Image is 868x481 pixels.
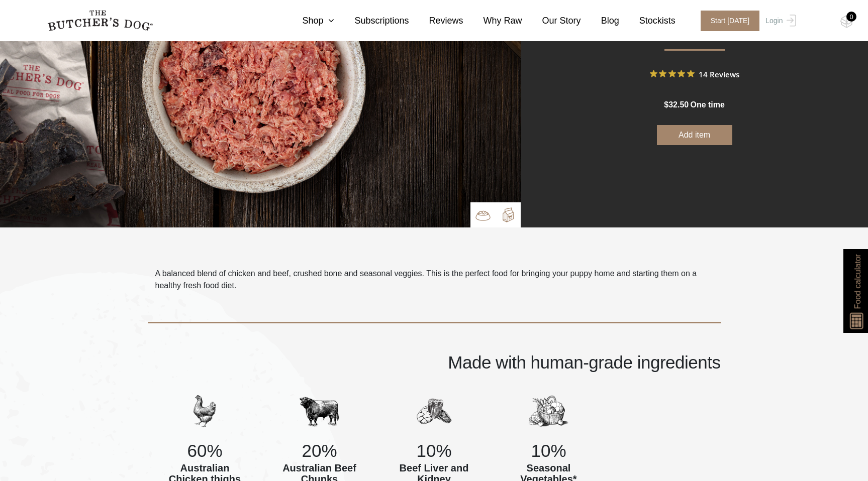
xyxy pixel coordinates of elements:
h4: 20% [262,441,377,460]
span: Food calculator [851,254,863,309]
button: Rated 5 out of 5 stars from 14 reviews. Jump to reviews. [650,66,739,81]
a: Login [763,11,796,31]
p: A balanced blend of chicken and beef, crushed bone and seasonal veggies. This is the perfect food... [155,268,713,292]
img: TBD_Beef.png [300,391,340,431]
span: $ [664,100,668,109]
h4: 60% [148,441,262,460]
a: Subscriptions [334,14,409,28]
span: 14 Reviews [699,66,739,81]
a: Our Story [522,14,581,28]
span: one time [690,100,724,109]
button: Add item [657,125,732,145]
img: TBD_Vegetables.png [529,391,569,431]
h4: 10% [377,441,492,460]
img: TBD_Cart-Empty.png [840,15,853,28]
a: Stockists [619,14,676,28]
img: TBD_Heart-Liver.png [414,391,454,431]
a: Why Raw [463,14,522,28]
img: TBD_Bowl.png [475,208,491,223]
span: Start [DATE] [701,11,760,31]
a: Start [DATE] [691,11,763,31]
a: Blog [581,14,619,28]
span: 32.50 [668,100,689,109]
div: 0 [846,12,856,22]
h4: Made with human-grade ingredients [148,353,721,371]
h4: 10% [492,441,606,460]
a: Reviews [409,14,463,28]
a: Shop [282,14,334,28]
img: TBD_Chicken.png [185,391,225,431]
img: TBD_Build-A-Box-2.png [501,207,516,222]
